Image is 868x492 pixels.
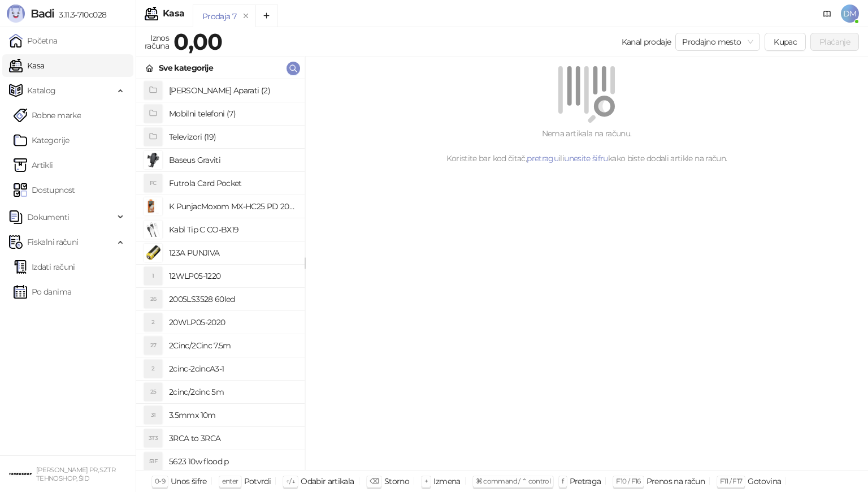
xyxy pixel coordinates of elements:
a: Dokumentacija [818,5,836,23]
a: unesite šifru [564,153,608,163]
div: Kasa [163,9,184,18]
h4: Baseus Graviti [169,151,296,169]
span: F11 / F17 [720,477,742,485]
button: Plaćanje [810,33,859,51]
span: Badi [31,7,54,20]
span: + [424,477,428,485]
h4: 3.5mmx 10m [169,406,296,424]
a: ArtikliArtikli [14,154,53,176]
div: Iznos računa [142,31,171,53]
h4: 2cinc/2cinc 5m [169,383,296,401]
div: 2 [144,313,162,331]
div: grid [136,79,305,470]
div: Pretraga [570,474,601,489]
h4: Futrola Card Pocket [169,174,296,192]
span: enter [222,477,238,485]
div: Odabir artikala [301,474,354,489]
div: 1 [144,267,162,285]
div: Sve kategorije [159,62,213,74]
a: Kasa [9,54,44,77]
button: Add tab [255,5,278,27]
div: Unos šifre [171,474,207,489]
div: 26 [144,290,162,308]
img: Logo [7,5,25,23]
span: 0-9 [155,477,165,485]
span: Dokumenti [27,206,69,228]
button: remove [238,11,253,21]
span: 3.11.3-710c028 [54,10,106,20]
span: DM [841,5,859,23]
span: ↑/↓ [286,477,295,485]
div: Nema artikala na računu. Koristite bar kod čitač, ili kako biste dodali artikle na račun. [319,127,854,165]
a: pretragu [527,153,558,163]
div: Izmena [433,474,460,489]
div: FC [144,174,162,192]
a: Po danima [14,280,71,303]
small: [PERSON_NAME] PR, SZTR TEHNOSHOP, ŠID [36,466,115,482]
div: 31 [144,406,162,424]
strong: 0,00 [173,28,222,55]
div: Storno [384,474,409,489]
div: 25 [144,383,162,401]
h4: Kabl Tip C CO-BX19 [169,221,296,239]
h4: [PERSON_NAME] Aparati (2) [169,81,296,100]
h4: 2Cinc/2Cinc 7.5m [169,336,296,355]
img: Slika [144,221,162,239]
span: ⌘ command / ⌃ control [476,477,551,485]
h4: K PunjacMoxom MX-HC25 PD 20W [169,197,296,215]
div: Gotovina [748,474,781,489]
div: Kanal prodaje [622,36,671,48]
img: Slika [144,244,162,262]
span: f [562,477,563,485]
div: 3T3 [144,429,162,447]
h4: Televizori (19) [169,128,296,146]
span: Katalog [27,79,56,102]
div: Potvrdi [244,474,271,489]
a: Dostupnost [14,179,75,201]
h4: 12WLP05-1220 [169,267,296,285]
div: 27 [144,336,162,355]
span: Fiskalni računi [27,231,78,253]
a: Kategorije [14,129,70,152]
h4: 2005LS3528 60led [169,290,296,308]
button: Kupac [765,33,806,51]
a: Početna [9,29,58,52]
a: Robne marke [14,104,81,127]
a: Izdati računi [14,256,75,278]
h4: 5623 10w flood p [169,452,296,471]
h4: Mobilni telefoni (7) [169,105,296,123]
h4: 3RCA to 3RCA [169,429,296,447]
div: Prodaja 7 [202,10,236,23]
span: F10 / F16 [616,477,640,485]
h4: 2cinc-2cincA3-1 [169,360,296,378]
h4: 123A PUNJIVA [169,244,296,262]
img: 64x64-companyLogo-68805acf-9e22-4a20-bcb3-9756868d3d19.jpeg [9,463,32,485]
div: 51F [144,452,162,471]
div: Prenos na račun [646,474,705,489]
img: Slika [144,151,162,169]
div: 2 [144,360,162,378]
span: Prodajno mesto [682,33,753,50]
span: ⌫ [370,477,379,485]
h4: 20WLP05-2020 [169,313,296,331]
img: Slika [144,197,162,215]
